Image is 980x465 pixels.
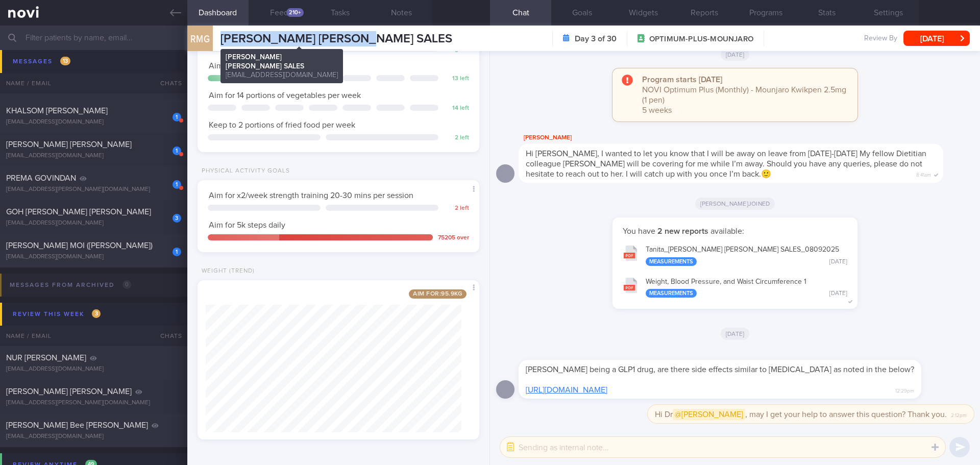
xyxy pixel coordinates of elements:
[173,113,181,121] div: 1
[198,267,255,275] div: Weight (Trend)
[6,365,181,373] div: [EMAIL_ADDRESS][DOMAIN_NAME]
[618,271,852,303] button: Weight, Blood Pressure, and Waist Circumference 1 Measurements [DATE]
[829,290,847,298] div: [DATE]
[864,34,897,43] span: Review By
[6,73,136,81] span: [PERSON_NAME] ([PERSON_NAME])
[122,280,131,289] span: 0
[209,91,361,100] span: Aim for 14 portions of vegetables per week
[173,214,181,223] div: 3
[6,208,151,216] span: GOH [PERSON_NAME] [PERSON_NAME]
[444,134,469,142] div: 2 left
[646,257,697,266] div: Measurements
[6,186,181,193] div: [EMAIL_ADDRESS][PERSON_NAME][DOMAIN_NAME]
[6,387,132,396] span: [PERSON_NAME] [PERSON_NAME]
[209,221,285,229] span: Aim for 5k steps daily
[649,34,753,44] span: OPTIMUM-PLUS-MOUNJARO
[721,48,750,61] span: [DATE]
[7,278,134,292] div: Messages from Archived
[526,365,914,374] span: [PERSON_NAME] being a GLP1 drug, are there side effects similar to [MEDICAL_DATA] as noted in the...
[6,140,132,149] span: [PERSON_NAME] [PERSON_NAME]
[173,248,181,256] div: 1
[623,226,847,236] p: You have available:
[642,86,846,104] span: NOVI Optimum Plus (Monthly) - Mounjaro Kwikpen 2.5mg (1 pen)
[6,219,181,227] div: [EMAIL_ADDRESS][DOMAIN_NAME]
[6,399,181,407] div: [EMAIL_ADDRESS][PERSON_NAME][DOMAIN_NAME]
[444,205,469,212] div: 2 left
[655,409,947,420] span: Hi Dr , may I get your help to answer this question? Thank you.
[173,146,181,155] div: 1
[526,150,926,178] span: Hi [PERSON_NAME], I wanted to let you know that I will be away on leave from [DATE]-[DATE] My fel...
[575,34,617,44] strong: Day 3 of 30
[6,241,153,250] span: [PERSON_NAME] MOI ([PERSON_NAME])
[444,75,469,83] div: 13 left
[173,79,181,88] div: 1
[646,278,847,298] div: Weight, Blood Pressure, and Waist Circumference 1
[646,289,697,298] div: Measurements
[6,107,108,115] span: KHALSOM [PERSON_NAME]
[526,386,607,394] a: [URL][DOMAIN_NAME]
[92,309,101,318] span: 3
[198,167,290,175] div: Physical Activity Goals
[444,105,469,112] div: 14 left
[655,227,710,235] strong: 2 new reports
[895,385,914,395] span: 12:29pm
[721,328,750,340] span: [DATE]
[646,246,847,266] div: Tanita_ [PERSON_NAME] [PERSON_NAME] SALES_ 08092025
[695,198,775,210] span: [PERSON_NAME] joined
[146,326,187,346] div: Chats
[618,239,852,271] button: Tanita_[PERSON_NAME] [PERSON_NAME] SALES_08092025 Measurements [DATE]
[6,433,181,440] div: [EMAIL_ADDRESS][DOMAIN_NAME]
[6,85,181,92] div: [PERSON_NAME][EMAIL_ADDRESS][DOMAIN_NAME]
[519,132,974,144] div: [PERSON_NAME]
[673,409,745,420] span: @[PERSON_NAME]
[173,180,181,189] div: 1
[6,118,181,126] div: [EMAIL_ADDRESS][DOMAIN_NAME]
[286,8,304,17] div: 210+
[951,409,967,419] span: 2:12pm
[6,421,148,429] span: [PERSON_NAME] Bee [PERSON_NAME]
[185,19,215,59] div: RMG
[916,169,931,179] span: 8:41am
[10,307,103,321] div: Review this week
[220,33,452,45] span: [PERSON_NAME] [PERSON_NAME] SALES
[209,62,339,70] span: Aim for 14 portions of fruits per week
[6,174,76,182] span: PREMA GOVINDAN
[6,56,181,64] div: [EMAIL_ADDRESS][DOMAIN_NAME]
[438,234,469,242] div: 75205 over
[829,258,847,266] div: [DATE]
[903,31,970,46] button: [DATE]
[6,152,181,160] div: [EMAIL_ADDRESS][DOMAIN_NAME]
[642,76,722,84] strong: Program starts [DATE]
[642,106,672,114] span: 5 weeks
[6,354,86,362] span: NUR [PERSON_NAME]
[209,121,355,129] span: Keep to 2 portions of fried food per week
[209,191,413,200] span: Aim for x2/week strength training 20-30 mins per session
[409,289,467,299] span: Aim for: 95.9 kg
[6,253,181,261] div: [EMAIL_ADDRESS][DOMAIN_NAME]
